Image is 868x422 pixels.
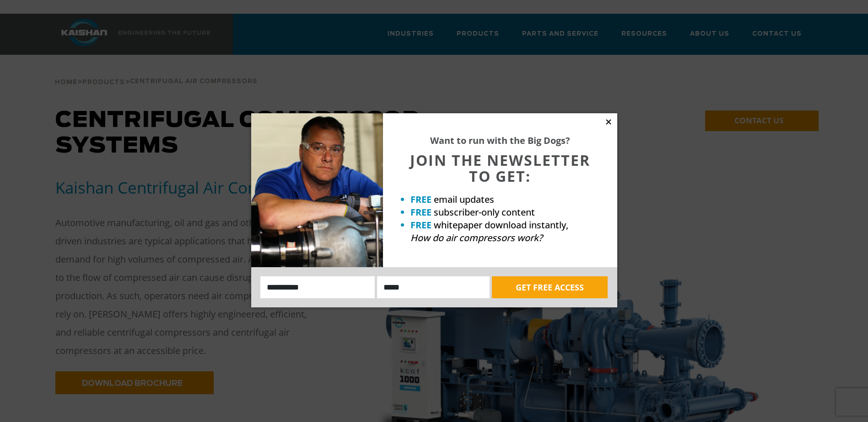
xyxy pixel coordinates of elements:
[430,134,570,147] strong: Want to run with the Big Dogs?
[434,219,568,231] span: whitepaper download instantly,
[410,232,543,244] em: How do air compressors work?
[410,150,590,186] span: JOIN THE NEWSLETTER TO GET:
[410,219,431,231] strong: FREE
[377,276,490,298] input: Email
[260,276,375,298] input: Name:
[410,206,431,218] strong: FREE
[604,118,613,126] button: Close
[492,276,608,298] button: GET FREE ACCESS
[410,193,431,206] strong: FREE
[434,193,494,206] span: email updates
[434,206,535,218] span: subscriber-only content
